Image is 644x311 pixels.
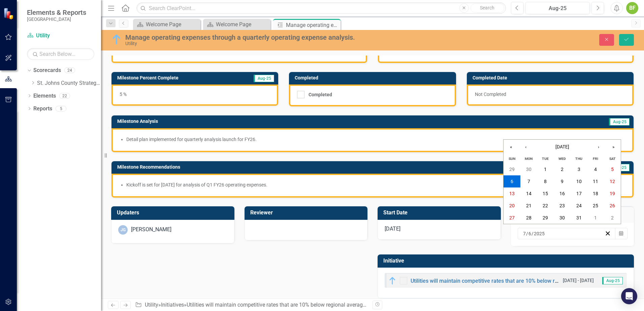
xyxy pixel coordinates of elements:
[576,179,582,184] abbr: July 10, 2025
[135,20,199,29] a: Welcome Page
[526,167,532,172] abbr: June 30, 2025
[520,163,537,175] button: June 30, 2025
[576,203,582,208] abbr: July 24, 2025
[604,200,621,212] button: July 26, 2025
[161,302,184,308] a: Initiatives
[383,258,631,264] h3: Initiative
[561,167,563,172] abbr: July 2, 2025
[125,41,404,46] div: Utility
[118,225,128,235] div: JG
[626,2,638,14] button: BF
[526,191,532,196] abbr: July 14, 2025
[526,203,532,208] abbr: July 21, 2025
[587,200,604,212] button: July 25, 2025
[27,16,86,22] small: [GEOGRAPHIC_DATA]
[3,8,15,20] img: ClearPoint Strategy
[527,179,530,184] abbr: July 7, 2025
[571,200,587,212] button: July 24, 2025
[554,163,571,175] button: July 2, 2025
[471,3,504,13] button: Search
[126,136,625,143] li: Detail plan implemented for quarterly analysis launch for FY26.
[523,230,526,237] input: mm
[571,175,587,187] button: July 10, 2025
[33,92,56,100] a: Elements
[526,215,532,220] abbr: July 28, 2025
[602,277,623,284] span: Aug-25
[509,191,515,196] abbr: July 13, 2025
[542,157,549,161] abbr: Tuesday
[467,84,634,106] div: Not Completed
[117,75,234,80] h3: Milestone Percent Complete
[604,175,621,187] button: July 12, 2025
[286,21,339,29] div: Manage operating expenses through a quarterly operating expense analysis.
[537,187,554,200] button: July 15, 2025
[525,2,590,14] button: Aug-25
[578,167,580,172] abbr: July 3, 2025
[606,140,621,154] button: »
[528,4,587,12] div: Aug-25
[250,210,364,216] h3: Reviewer
[520,200,537,212] button: July 21, 2025
[587,187,604,200] button: July 18, 2025
[554,187,571,200] button: July 16, 2025
[543,203,548,208] abbr: July 22, 2025
[571,187,587,200] button: July 17, 2025
[559,215,565,220] abbr: July 30, 2025
[558,157,566,161] abbr: Wednesday
[576,215,582,220] abbr: July 31, 2025
[593,203,598,208] abbr: July 25, 2025
[609,118,630,126] span: Aug-25
[537,200,554,212] button: July 22, 2025
[111,34,122,45] img: In Progress
[27,48,94,60] input: Search Below...
[544,179,547,184] abbr: July 8, 2025
[555,144,569,149] span: [DATE]
[571,163,587,175] button: July 3, 2025
[563,277,594,284] small: [DATE] - [DATE]
[146,20,199,29] div: Welcome Page
[27,32,94,40] a: Utility
[520,212,537,224] button: July 28, 2025
[610,179,615,184] abbr: July 12, 2025
[520,187,537,200] button: July 14, 2025
[604,212,621,224] button: August 2, 2025
[37,79,101,87] a: St. Johns County Strategic Plan
[117,119,455,124] h3: Milestone Analysis
[254,75,274,82] span: Aug-25
[610,191,615,196] abbr: July 19, 2025
[593,157,598,161] abbr: Friday
[576,191,582,196] abbr: July 17, 2025
[125,34,404,41] div: Manage operating expenses through a quarterly operating expense analysis.
[611,167,614,172] abbr: July 5, 2025
[473,75,630,80] h3: Completed Date
[554,175,571,187] button: July 9, 2025
[59,93,70,99] div: 22
[534,230,545,237] input: yyyy
[587,163,604,175] button: July 4, 2025
[27,8,86,16] span: Elements & Reports
[117,210,231,216] h3: Updaters
[509,215,515,220] abbr: July 27, 2025
[537,175,554,187] button: July 8, 2025
[187,302,367,308] a: Utilities will maintain competitive rates that are 10% below regional average.
[411,278,595,284] a: Utilities will maintain competitive rates that are 10% below regional average.
[135,301,367,309] div: » » »
[216,20,269,29] div: Welcome Page
[591,140,606,154] button: ›
[111,84,278,106] div: 5 %
[504,200,520,212] button: July 20, 2025
[205,20,269,29] a: Welcome Page
[117,165,501,170] h3: Milestone Recommendations
[604,187,621,200] button: July 19, 2025
[544,167,547,172] abbr: July 1, 2025
[559,191,565,196] abbr: July 16, 2025
[504,163,520,175] button: June 29, 2025
[594,215,597,220] abbr: August 1, 2025
[504,175,520,187] button: July 6, 2025
[388,277,396,285] img: In Progress
[526,231,528,237] span: /
[559,203,565,208] abbr: July 23, 2025
[571,212,587,224] button: July 31, 2025
[543,191,548,196] abbr: July 15, 2025
[587,175,604,187] button: July 11, 2025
